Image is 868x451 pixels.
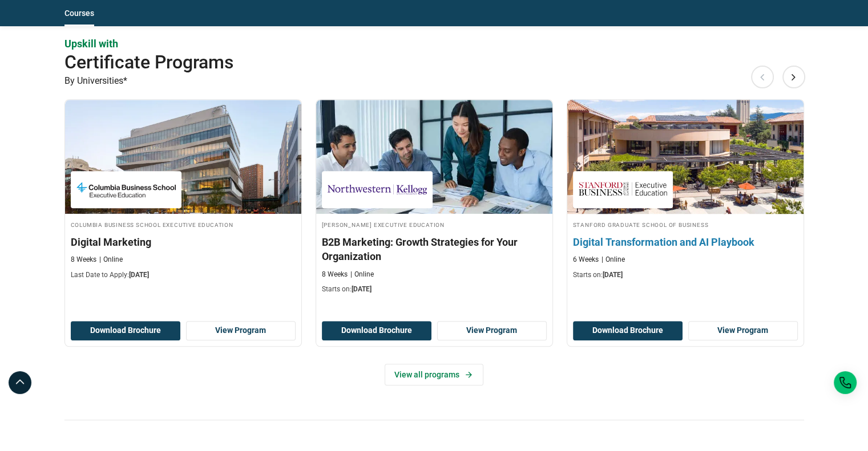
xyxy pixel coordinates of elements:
[573,270,798,280] p: Starts on:
[573,255,599,265] p: 6 Weeks
[322,285,547,294] p: Starts on:
[322,220,547,229] h4: [PERSON_NAME] Executive Education
[65,100,301,214] img: Digital Marketing | Online Sales and Marketing Course
[322,321,431,340] button: Download Brochure
[64,51,730,74] h2: Certificate Programs
[555,94,815,220] img: Digital Transformation and AI Playbook | Online Digital Transformation Course
[71,270,296,280] p: Last Date to Apply:
[64,36,804,51] p: Upskill with
[64,74,804,88] p: By Universities*
[71,220,296,229] h4: Columbia Business School Executive Education
[573,321,683,340] button: Download Brochure
[316,100,552,300] a: Sales and Marketing Course by Kellogg Executive Education - September 11, 2025 Kellogg Executive ...
[601,255,625,265] p: Online
[71,321,180,340] button: Download Brochure
[573,220,798,229] h4: Stanford Graduate School of Business
[603,271,623,279] span: [DATE]
[385,364,483,385] a: View all programs
[76,177,176,202] img: Columbia Business School Executive Education
[99,255,123,265] p: Online
[129,271,149,279] span: [DATE]
[316,100,552,214] img: B2B Marketing: Growth Strategies for Your Organization | Online Sales and Marketing Course
[352,285,372,293] span: [DATE]
[579,177,667,202] img: Stanford Graduate School of Business
[688,321,798,340] a: View Program
[328,177,427,202] img: Kellogg Executive Education
[573,235,798,249] h3: Digital Transformation and AI Playbook
[322,270,348,279] p: 8 Weeks
[782,66,805,88] button: Next
[322,235,547,263] h3: B2B Marketing: Growth Strategies for Your Organization
[186,321,296,340] a: View Program
[71,255,96,265] p: 8 Weeks
[437,321,547,340] a: View Program
[71,235,296,249] h3: Digital Marketing
[350,270,374,279] p: Online
[567,100,804,286] a: Digital Transformation Course by Stanford Graduate School of Business - September 18, 2025 Stanfo...
[65,100,301,286] a: Sales and Marketing Course by Columbia Business School Executive Education - September 11, 2025 C...
[751,66,774,88] button: Previous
